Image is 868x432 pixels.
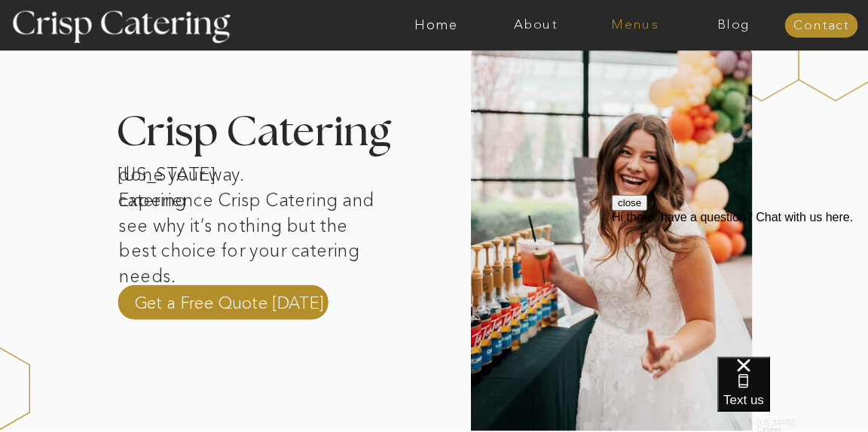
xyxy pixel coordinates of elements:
a: Blog [684,18,784,32]
p: done your way. Experience Crisp Catering and see why it’s nothing but the best choice for your ca... [118,162,382,254]
a: Get a Free Quote [DATE] [134,291,324,313]
a: Menus [585,18,685,32]
iframe: podium webchat widget prompt [612,195,868,376]
a: Home [387,18,487,32]
iframe: podium webchat widget bubble [717,357,868,432]
a: About [486,18,585,32]
a: Contact [785,19,858,33]
h3: Crisp Catering [116,112,428,155]
h1: [US_STATE] catering [118,162,268,181]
